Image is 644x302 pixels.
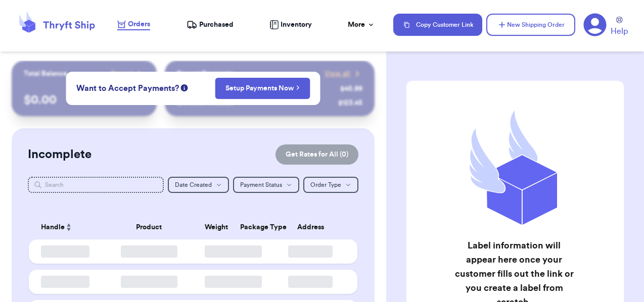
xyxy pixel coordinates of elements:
p: Total Balance [24,69,67,79]
a: Orders [117,19,150,30]
a: Purchased [187,20,234,30]
span: View all [325,69,350,79]
a: Help [611,17,628,37]
input: Search [28,177,164,193]
button: Date Created [168,177,229,193]
button: Setup Payments Now [215,78,310,99]
span: Purchased [199,20,234,30]
span: Inventory [281,20,312,30]
a: View all [325,69,362,79]
span: Want to Accept Payments? [76,82,179,94]
span: Date Created [175,182,212,188]
div: More [348,20,375,30]
span: Help [611,25,628,37]
div: $ 123.45 [338,98,362,108]
p: $ 0.00 [24,92,145,108]
span: Payout [111,69,132,79]
span: Order Type [310,182,341,188]
th: Package Type [234,215,269,239]
th: Address [269,215,358,239]
th: Product [100,215,199,239]
button: Copy Customer Link [393,14,482,36]
button: New Shipping Order [486,14,575,36]
span: Handle [41,222,65,233]
a: Payout [111,69,145,79]
button: Payment Status [233,177,299,193]
span: Orders [128,19,150,29]
button: Get Rates for All (0) [275,144,358,165]
h2: Incomplete [28,146,91,163]
th: Weight [199,215,234,239]
button: Order Type [303,177,358,193]
p: Recent Payments [177,69,233,79]
a: Inventory [269,20,312,30]
div: $ 45.99 [340,84,362,94]
a: Setup Payments Now [225,83,300,93]
span: Payment Status [240,182,282,188]
button: Sort ascending [65,221,73,233]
